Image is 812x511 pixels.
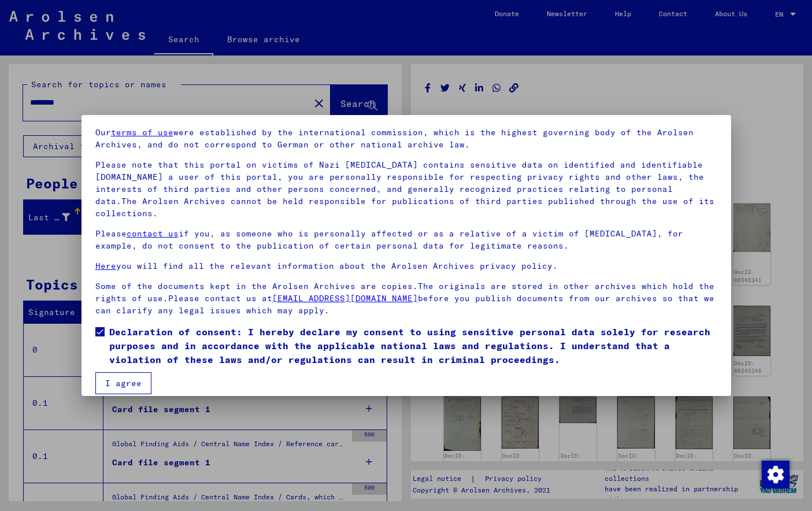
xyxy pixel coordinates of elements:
button: I agree [95,372,151,394]
img: Change consent [762,461,789,488]
a: contact us [127,228,179,239]
div: Change consent [761,460,789,488]
p: Please note that this portal on victims of Nazi [MEDICAL_DATA] contains sensitive data on identif... [95,159,717,220]
a: [EMAIL_ADDRESS][DOMAIN_NAME] [272,293,418,303]
p: Please if you, as someone who is personally affected or as a relative of a victim of [MEDICAL_DAT... [95,228,717,252]
span: Declaration of consent: I hereby declare my consent to using sensitive personal data solely for r... [109,325,717,366]
p: Our were established by the international commission, which is the highest governing body of the ... [95,127,717,151]
a: Here [95,261,116,271]
p: Some of the documents kept in the Arolsen Archives are copies.The originals are stored in other a... [95,280,717,317]
p: you will find all the relevant information about the Arolsen Archives privacy policy. [95,260,717,272]
a: terms of use [111,127,173,138]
